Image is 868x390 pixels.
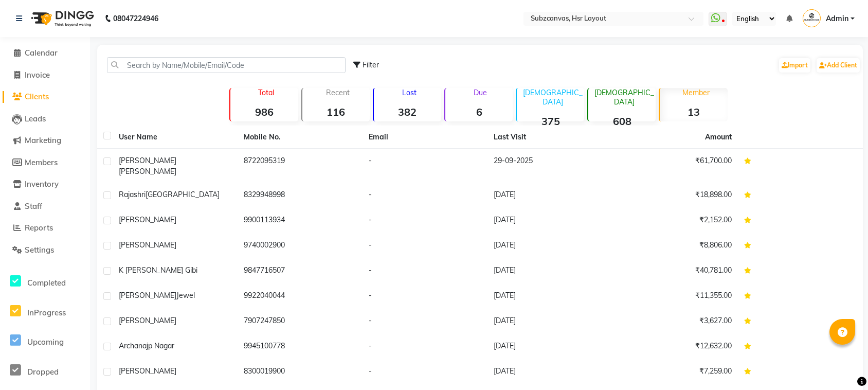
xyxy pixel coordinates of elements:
span: Settings [25,245,54,255]
span: Admin [826,13,848,24]
td: - [363,234,487,259]
td: 7907247850 [238,309,363,334]
td: 9900113934 [238,208,363,234]
td: - [363,208,487,234]
td: ₹7,259.00 [613,360,738,385]
p: Recent [306,88,370,97]
strong: 13 [660,105,727,118]
span: k [PERSON_NAME] gibi [119,265,197,275]
span: Upcoming [27,337,64,347]
a: Marketing [3,135,87,147]
th: Mobile No. [238,126,363,149]
span: [PERSON_NAME] [119,156,176,165]
td: 9847716507 [238,259,363,284]
strong: 382 [374,105,441,118]
td: - [363,259,487,284]
p: [DEMOGRAPHIC_DATA] [521,88,584,107]
span: Dropped [27,367,59,377]
td: 9945100778 [238,334,363,360]
td: 29-09-2025 [487,149,612,183]
span: Inventory [25,179,59,189]
a: Staff [3,201,87,212]
td: [DATE] [487,234,612,259]
th: Email [363,126,487,149]
td: 8329948998 [238,183,363,208]
strong: 375 [517,115,584,128]
span: archana [119,341,147,350]
td: ₹12,632.00 [613,334,738,360]
strong: 986 [230,105,298,118]
a: Settings [3,244,87,256]
span: Clients [25,92,49,101]
span: Calendar [25,48,58,58]
span: [PERSON_NAME] [119,291,176,300]
td: 9922040044 [238,284,363,309]
strong: 608 [588,115,656,128]
span: Reports [25,223,53,233]
a: Leads [3,113,87,125]
input: Search by Name/Mobile/Email/Code [107,57,346,73]
span: Invoice [25,70,50,80]
th: Amount [699,126,738,149]
a: Inventory [3,179,87,190]
span: Rajashri [119,190,146,199]
a: Import [779,58,810,73]
span: Staff [25,201,42,211]
td: [DATE] [487,309,612,334]
td: [DATE] [487,259,612,284]
td: 8722095319 [238,149,363,183]
td: [DATE] [487,284,612,309]
th: User Name [113,126,238,149]
span: [PERSON_NAME] [119,167,176,176]
td: ₹11,355.00 [613,284,738,309]
td: ₹2,152.00 [613,208,738,234]
th: Last Visit [487,126,612,149]
span: Leads [25,114,46,123]
span: [PERSON_NAME] [119,316,176,325]
a: Reports [3,222,87,234]
a: Invoice [3,69,87,81]
td: 9740002900 [238,234,363,259]
span: [PERSON_NAME] [119,215,176,224]
p: Lost [378,88,441,97]
td: - [363,183,487,208]
td: - [363,284,487,309]
p: Total [234,88,298,97]
span: Marketing [25,135,61,145]
iframe: chat widget [825,349,858,380]
a: Add Client [817,58,860,73]
td: [DATE] [487,334,612,360]
span: Completed [27,278,66,288]
p: [DEMOGRAPHIC_DATA] [592,88,656,107]
span: jewel [176,291,195,300]
b: 08047224946 [113,4,158,33]
td: - [363,334,487,360]
img: Admin [803,9,821,27]
td: ₹8,806.00 [613,234,738,259]
td: [DATE] [487,183,612,208]
span: jp nagar [147,341,174,350]
td: - [363,360,487,385]
strong: 116 [302,105,370,118]
span: [PERSON_NAME] [119,240,176,250]
span: Filter [363,60,379,69]
p: Due [447,88,513,97]
span: [PERSON_NAME] [119,366,176,376]
span: [GEOGRAPHIC_DATA] [146,190,220,199]
td: 8300019900 [238,360,363,385]
a: Members [3,157,87,169]
td: ₹18,898.00 [613,183,738,208]
td: [DATE] [487,360,612,385]
td: [DATE] [487,208,612,234]
p: Member [664,88,727,97]
img: logo [26,4,97,33]
td: - [363,149,487,183]
a: Clients [3,91,87,103]
td: ₹61,700.00 [613,149,738,183]
span: InProgress [27,308,66,317]
td: ₹3,627.00 [613,309,738,334]
span: Members [25,157,58,167]
td: - [363,309,487,334]
strong: 6 [445,105,513,118]
td: ₹40,781.00 [613,259,738,284]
